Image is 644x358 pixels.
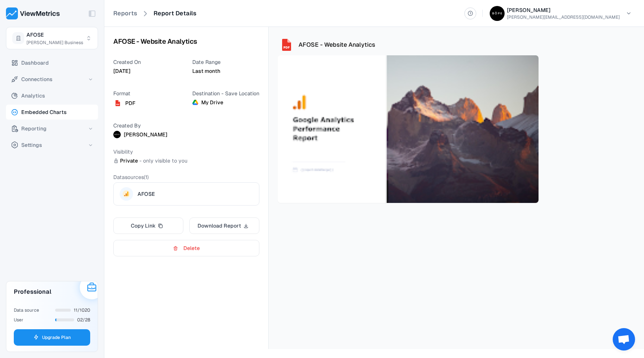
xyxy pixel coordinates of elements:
span: [PERSON_NAME] [124,131,167,138]
span: Analytics [21,91,45,100]
button: Embedded Charts [6,105,98,120]
img: Jeane Bope [113,131,121,138]
nav: breadcrumb [113,7,460,19]
span: Copy Link [131,221,156,230]
span: User [14,317,23,323]
p: Visibility [113,148,259,155]
span: PDF [125,99,135,107]
div: AFOSE - Website Analytics [113,36,259,47]
a: Open chat [613,328,635,351]
span: - only visible to you [139,157,187,164]
p: Last month [192,67,259,75]
p: Created By [113,122,259,129]
p: [PERSON_NAME][EMAIL_ADDRESS][DOMAIN_NAME] [507,14,620,21]
span: AFOSE [138,190,155,198]
span: Connections [21,75,53,84]
p: Created On [113,58,180,66]
span: 11/1020 [74,307,90,314]
button: Upgrade Plan [14,329,90,346]
img: ViewMetrics's logo with text [6,7,60,19]
button: Analytics [6,88,98,103]
span: Reporting [21,124,47,133]
button: Connections [6,72,98,87]
button: Dashboard [6,55,98,70]
h3: Professional [14,287,51,296]
button: Download Report [189,217,259,234]
img: AFOSE - Website Analytics [278,55,539,203]
h6: [PERSON_NAME] [507,6,620,14]
a: Report Details [154,9,196,18]
h1: AFOSE - Website Analytics [299,41,375,49]
a: Reports [113,9,137,18]
span: Embedded Charts [21,108,67,117]
button: Settings [6,138,98,152]
span: Settings [21,141,42,149]
p: Datasources ( 1 ) [113,173,259,181]
span: Download Report [198,221,241,230]
button: Copy Link [113,217,183,234]
span: My Drive [201,99,223,106]
span: Private [120,157,138,164]
p: [DATE] [113,67,180,75]
button: Reporting [6,121,98,136]
p: Destination - Save Location [192,90,259,97]
button: Delete [113,240,259,256]
span: 02/28 [77,317,90,323]
p: Date Range [192,58,259,66]
span: [PERSON_NAME] Business [26,39,83,46]
img: Jeane Bope [490,6,505,21]
span: AFOSE [26,30,44,39]
p: Format [113,90,180,97]
span: Data source [14,307,39,313]
span: Dashboard [21,58,49,67]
